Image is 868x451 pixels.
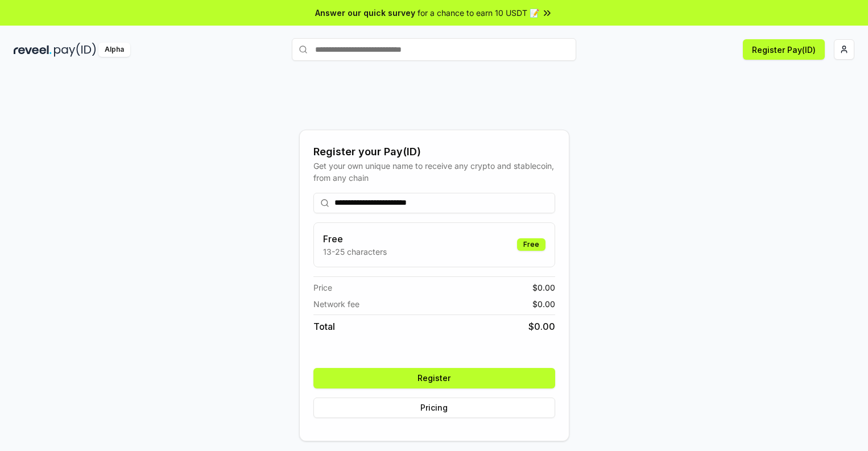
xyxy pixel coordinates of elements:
[313,320,335,333] span: Total
[313,144,555,160] div: Register your Pay(ID)
[532,298,555,310] span: $ 0.00
[418,7,539,19] span: for a chance to earn 10 USDT 📝
[313,160,555,184] div: Get your own unique name to receive any crypto and stablecoin, from any chain
[14,43,52,57] img: reveel_dark
[743,39,825,60] button: Register Pay(ID)
[313,282,332,293] span: Price
[313,298,359,310] span: Network fee
[98,43,130,57] div: Alpha
[315,7,415,19] span: Answer our quick survey
[323,232,387,246] h3: Free
[532,282,555,293] span: $ 0.00
[54,43,96,57] img: pay_id
[517,238,545,251] div: Free
[313,368,555,388] button: Register
[313,398,555,418] button: Pricing
[528,320,555,333] span: $ 0.00
[323,246,387,258] p: 13-25 characters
